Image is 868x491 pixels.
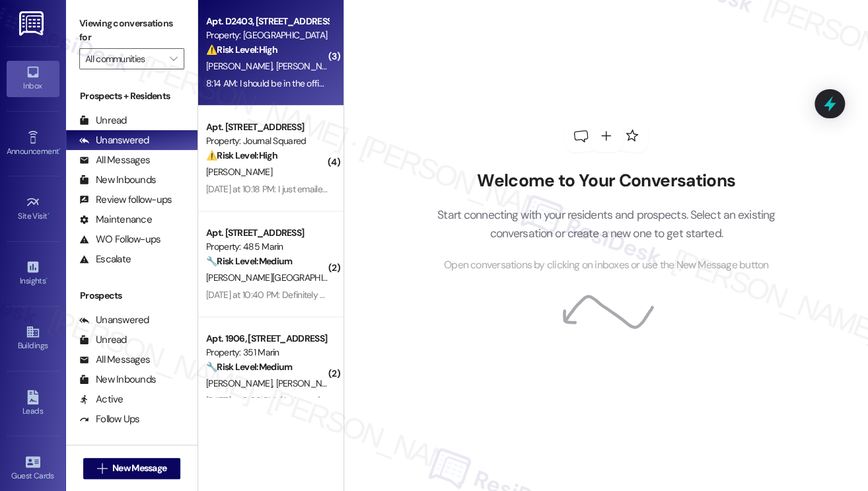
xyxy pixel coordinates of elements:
[417,170,795,192] h2: Welcome to Your Conversations
[206,60,276,72] span: [PERSON_NAME]
[79,114,127,128] div: Unread
[206,289,417,301] div: [DATE] at 10:40 PM: Definitely you're receiving by [DATE]
[206,272,360,283] span: [PERSON_NAME][GEOGRAPHIC_DATA]
[85,48,163,69] input: All communities
[206,15,328,28] div: Apt. D2403, [STREET_ADDRESS][PERSON_NAME]
[97,463,107,474] i: 
[79,252,131,266] div: Escalate
[83,458,181,479] button: New Message
[79,333,127,347] div: Unread
[206,377,276,389] span: [PERSON_NAME]
[206,346,328,359] div: Property: 351 Marin
[206,166,272,178] span: [PERSON_NAME]
[206,183,807,195] div: [DATE] at 10:18 PM: I just emailed my bank records for all checks. No delays. If you cashed the c...
[79,353,150,367] div: All Messages
[206,28,328,42] div: Property: [GEOGRAPHIC_DATA]
[46,274,48,283] span: •
[79,412,140,426] div: Follow Ups
[206,332,328,346] div: Apt. 1906, [STREET_ADDRESS]
[79,193,172,207] div: Review follow-ups
[276,60,342,72] span: [PERSON_NAME]
[206,149,277,161] strong: ⚠️ Risk Level: High
[66,89,198,103] div: Prospects + Residents
[79,213,152,227] div: Maintenance
[170,54,177,64] i: 
[79,13,184,48] label: Viewing conversations for
[7,451,59,486] a: Guest Cards
[79,373,156,387] div: New Inbounds
[19,11,46,36] img: ResiDesk Logo
[444,257,768,274] span: Open conversations by clicking on inboxes or use the New Message button
[7,61,59,96] a: Inbox
[206,120,328,134] div: Apt. [STREET_ADDRESS]
[7,386,59,422] a: Leads
[206,255,292,267] strong: 🔧 Risk Level: Medium
[206,395,321,406] div: [DATE] at 9:08 PM: (An Image)
[48,209,50,219] span: •
[79,233,161,246] div: WO Follow-ups
[7,191,59,227] a: Site Visit •
[112,461,166,475] span: New Message
[206,361,292,373] strong: 🔧 Risk Level: Medium
[417,206,795,243] p: Start connecting with your residents and prospects. Select an existing conversation or create a n...
[66,289,198,303] div: Prospects
[7,256,59,291] a: Insights •
[79,153,150,167] div: All Messages
[206,240,328,254] div: Property: 485 Marin
[206,134,328,148] div: Property: Journal Squared
[79,313,149,327] div: Unanswered
[59,145,61,154] span: •
[79,173,156,187] div: New Inbounds
[206,44,277,56] strong: ⚠️ Risk Level: High
[276,377,342,389] span: [PERSON_NAME]
[79,133,149,147] div: Unanswered
[7,321,59,356] a: Buildings
[206,77,593,89] div: 8:14 AM: I should be in the office [DATE] to pick up a package I'd like to talk to see what happe...
[79,393,124,406] div: Active
[206,226,328,240] div: Apt. [STREET_ADDRESS]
